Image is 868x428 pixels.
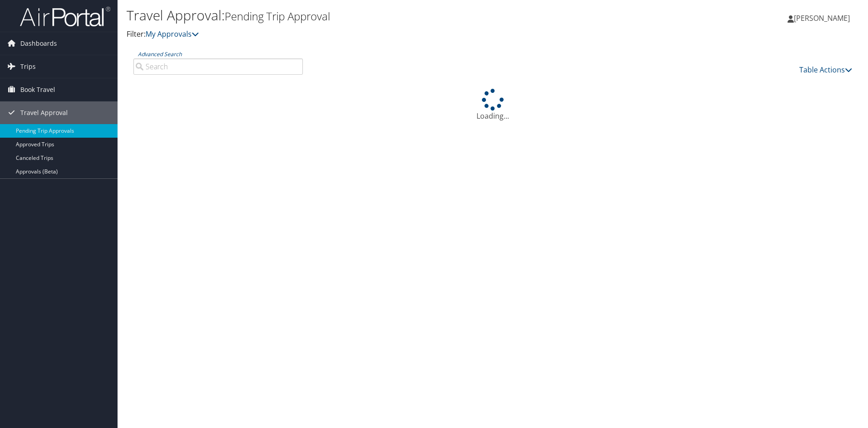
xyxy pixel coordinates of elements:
small: Pending Trip Approval [225,9,330,24]
h1: Travel Approval: [127,6,615,25]
img: airportal-logo.png [20,6,110,27]
div: Loading... [127,89,859,121]
a: [PERSON_NAME] [788,5,859,32]
span: Dashboards [20,32,57,55]
a: My Approvals [146,29,199,39]
a: Advanced Search [138,50,182,58]
p: Filter: [127,29,615,40]
span: [PERSON_NAME] [794,13,850,23]
span: Travel Approval [20,101,68,124]
a: Table Actions [799,65,852,75]
input: Advanced Search [133,58,303,75]
span: Trips [20,55,36,78]
span: Book Travel [20,78,55,101]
